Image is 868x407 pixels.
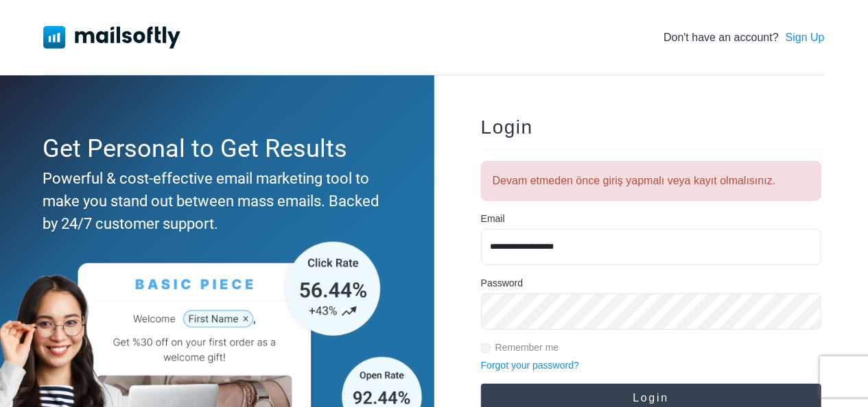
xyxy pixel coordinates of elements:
[664,29,825,46] div: Don't have an account?
[481,212,505,226] label: Email
[481,276,523,291] label: Password
[481,360,579,371] a: Forgot your password?
[43,167,384,235] div: Powerful & cost-effective email marketing tool to make you stand out between mass emails. Backed ...
[786,29,825,46] a: Sign Up
[43,130,384,167] div: Get Personal to Get Results
[481,161,821,201] div: Devam etmeden önce giriş yapmalı veya kayıt olmalısınız.
[481,116,533,138] span: Login
[495,341,559,355] label: Remember me
[43,26,180,48] img: Mailsoftly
